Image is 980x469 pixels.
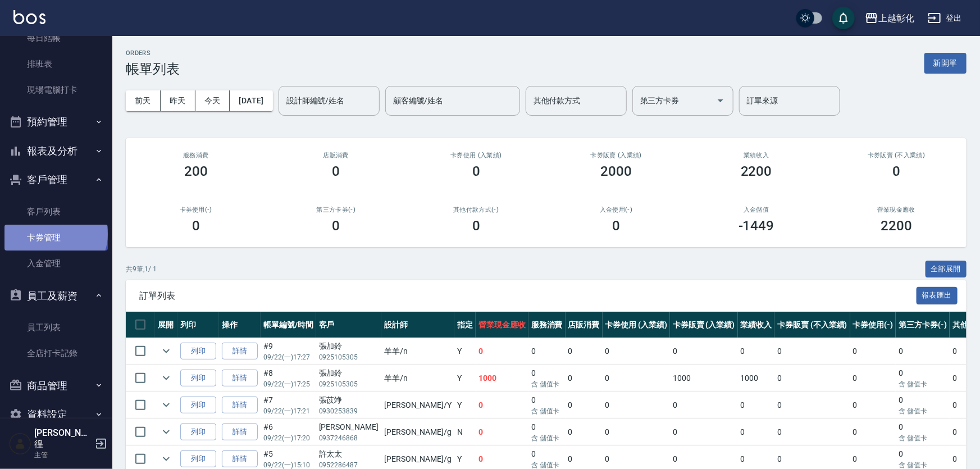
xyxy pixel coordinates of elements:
[319,448,379,460] div: 許太太
[850,419,896,445] td: 0
[878,11,914,25] div: 上越彰化
[566,338,603,365] td: 0
[850,312,896,338] th: 卡券使用(-)
[161,90,195,111] button: 昨天
[528,338,566,365] td: 0
[738,365,775,391] td: 1000
[850,365,896,391] td: 0
[926,261,967,278] button: 全部展開
[126,49,180,57] h2: ORDERS
[454,392,476,418] td: Y
[850,338,896,365] td: 0
[222,450,258,468] a: 詳情
[476,392,528,418] td: 0
[4,199,108,225] a: 客戶列表
[531,379,563,389] p: 含 儲值卡
[4,25,108,51] a: 每日結帳
[155,312,177,338] th: 展開
[420,206,533,213] h2: 其他付款方式(-)
[381,338,454,365] td: 羊羊 /n
[881,218,912,234] h3: 2200
[603,365,671,391] td: 0
[319,352,379,362] p: 0925105305
[923,8,967,29] button: 登出
[261,312,316,338] th: 帳單編號/時間
[158,343,175,359] button: expand row
[899,379,947,389] p: 含 儲值卡
[917,290,958,300] a: 報表匯出
[192,218,200,234] h3: 0
[332,218,340,234] h3: 0
[566,419,603,445] td: 0
[472,163,480,179] h3: 0
[381,365,454,391] td: 羊羊 /n
[670,338,738,365] td: 0
[860,7,919,30] button: 上越彰化
[332,163,340,179] h3: 0
[316,312,381,338] th: 客戶
[560,206,673,213] h2: 入金使用(-)
[774,419,850,445] td: 0
[195,90,230,111] button: 今天
[4,77,108,103] a: 現場電腦打卡
[222,370,258,387] a: 詳情
[180,370,216,387] button: 列印
[4,371,108,400] button: 商品管理
[34,427,92,450] h5: [PERSON_NAME]徨
[840,152,954,159] h2: 卡券販賣 (不入業績)
[4,51,108,77] a: 排班表
[222,397,258,414] a: 詳情
[670,419,738,445] td: 0
[528,392,566,418] td: 0
[738,312,775,338] th: 業績收入
[603,419,671,445] td: 0
[381,419,454,445] td: [PERSON_NAME] /g
[4,340,108,366] a: 全店打卡記錄
[319,367,379,379] div: 張加鈴
[4,400,108,429] button: 資料設定
[263,433,313,443] p: 09/22 (一) 17:20
[158,397,175,413] button: expand row
[4,107,108,136] button: 預約管理
[319,379,379,389] p: 0925105305
[738,392,775,418] td: 0
[531,406,563,416] p: 含 儲值卡
[741,163,772,179] h3: 2200
[472,218,480,234] h3: 0
[774,392,850,418] td: 0
[4,136,108,166] button: 報表及分析
[222,424,258,441] a: 詳情
[319,406,379,416] p: 0930253839
[420,152,533,159] h2: 卡券使用 (入業績)
[139,152,253,159] h3: 服務消費
[381,392,454,418] td: [PERSON_NAME] /Y
[476,338,528,365] td: 0
[832,7,855,29] button: save
[774,365,850,391] td: 0
[566,312,603,338] th: 店販消費
[180,450,216,468] button: 列印
[700,206,813,213] h2: 入金儲值
[670,365,738,391] td: 1000
[712,92,730,110] button: Open
[9,432,31,455] img: Person
[603,392,671,418] td: 0
[476,312,528,338] th: 營業現金應收
[261,419,316,445] td: #6
[158,424,175,440] button: expand row
[139,206,253,213] h2: 卡券使用(-)
[566,365,603,391] td: 0
[280,206,393,213] h2: 第三方卡券(-)
[261,365,316,391] td: #8
[126,264,157,274] p: 共 9 筆, 1 / 1
[528,419,566,445] td: 0
[280,152,393,159] h2: 店販消費
[612,218,620,234] h3: 0
[917,287,958,304] button: 報表匯出
[222,343,258,360] a: 詳情
[4,281,108,311] button: 員工及薪資
[566,392,603,418] td: 0
[774,338,850,365] td: 0
[739,218,774,234] h3: -1449
[476,365,528,391] td: 1000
